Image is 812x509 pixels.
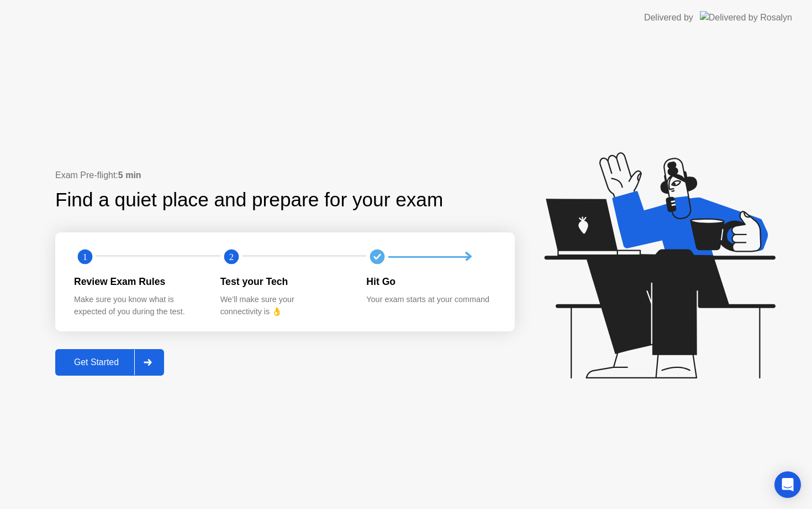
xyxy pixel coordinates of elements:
[83,252,87,262] text: 1
[118,170,141,180] b: 5 min
[229,252,234,262] text: 2
[700,11,792,24] img: Delivered by Rosalyn
[59,357,134,367] div: Get Started
[74,274,203,289] div: Review Exam Rules
[366,294,495,306] div: Your exam starts at your command
[220,274,349,289] div: Test your Tech
[366,274,495,289] div: Hit Go
[74,294,203,318] div: Make sure you know what is expected of you during the test.
[55,185,445,215] div: Find a quiet place and prepare for your exam
[644,11,693,24] div: Delivered by
[55,169,515,182] div: Exam Pre-flight:
[774,471,801,498] div: Open Intercom Messenger
[220,294,349,318] div: We’ll make sure your connectivity is 👌
[55,349,164,376] button: Get Started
